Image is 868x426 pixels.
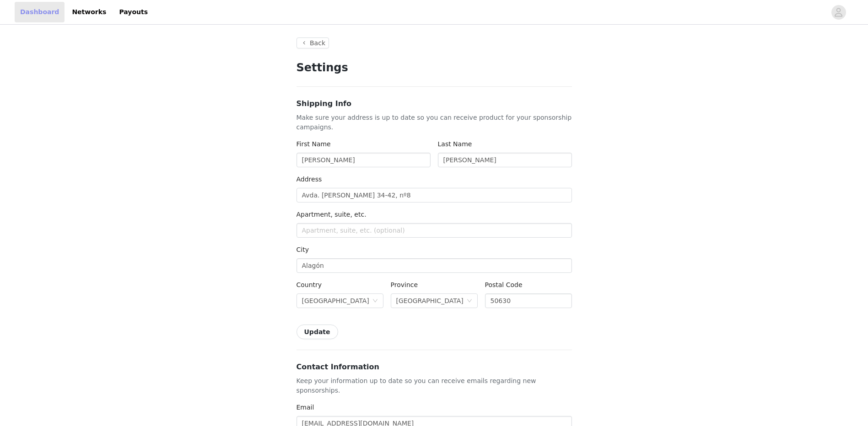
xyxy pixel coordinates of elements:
[297,211,367,218] label: Apartment, suite, etc.
[485,281,523,288] label: Postal Code
[391,281,418,288] label: Province
[297,258,572,273] input: City
[297,98,572,109] h3: Shipping Info
[66,2,112,22] a: Networks
[297,376,572,395] p: Keep your information up to date so you can receive emails regarding new sponsorships.
[372,298,378,304] i: icon: down
[297,362,572,373] h3: Contact Information
[297,223,572,238] input: Apartment, suite, etc. (optional)
[467,298,472,304] i: icon: down
[485,293,572,308] input: Postal code
[297,188,572,202] input: Address
[297,404,314,411] label: Email
[438,140,472,148] label: Last Name
[297,59,572,76] h1: Settings
[297,281,322,288] label: Country
[396,294,464,308] div: Zaragoza
[302,294,369,308] div: Spain
[15,2,65,22] a: Dashboard
[113,2,153,22] a: Payouts
[834,5,843,20] div: avatar
[297,140,331,148] label: First Name
[297,113,572,132] p: Make sure your address is up to date so you can receive product for your sponsorship campaigns.
[297,246,309,253] label: City
[297,176,322,183] label: Address
[297,325,338,339] button: Update
[297,37,329,48] button: Back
